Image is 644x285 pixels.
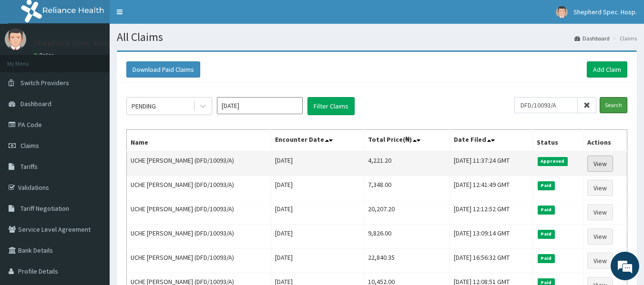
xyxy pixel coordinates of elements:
td: [DATE] 13:09:14 GMT [450,225,533,249]
span: Paid [538,206,555,214]
td: [DATE] 12:41:49 GMT [450,176,533,200]
input: Search [600,97,627,113]
a: View [587,228,613,245]
p: Shepherd Spec. Hosp. [33,39,115,47]
span: Shepherd Spec. Hosp. [573,8,637,16]
button: Download Paid Claims [126,61,200,78]
a: View [587,156,613,172]
td: 22,840.35 [364,249,450,273]
span: Paid [538,181,555,190]
td: UCHE [PERSON_NAME] (DFD/10093/A) [127,200,271,225]
div: PENDING [132,101,156,111]
td: [DATE] 12:12:52 GMT [450,200,533,225]
textarea: Type your message and hit 'Enter' [5,187,182,220]
span: Switch Providers [20,79,69,87]
a: Add Claim [587,61,627,78]
td: UCHE [PERSON_NAME] (DFD/10093/A) [127,176,271,200]
td: [DATE] [271,151,364,176]
img: User Image [556,6,568,18]
th: Actions [583,130,627,152]
span: Claims [20,141,39,150]
img: User Image [5,29,26,50]
th: Status [533,130,583,152]
span: Dashboard [20,99,51,108]
h1: All Claims [117,31,637,43]
td: 4,221.20 [364,151,450,176]
th: Encounter Date [271,130,364,152]
td: [DATE] [271,249,364,273]
span: Paid [538,230,555,238]
span: Tariffs [20,162,38,171]
td: UCHE [PERSON_NAME] (DFD/10093/A) [127,225,271,249]
th: Name [127,130,271,152]
span: Approved [538,157,568,166]
div: Minimize live chat window [156,5,179,28]
a: View [587,204,613,220]
a: View [587,253,613,269]
span: Tariff Negotiation [20,204,69,213]
a: Dashboard [574,34,610,42]
td: 20,207.20 [364,200,450,225]
td: 7,348.00 [364,176,450,200]
a: Online [33,52,56,59]
td: [DATE] 11:37:24 GMT [450,151,533,176]
a: View [587,180,613,196]
div: Chat with us now [50,53,160,66]
td: [DATE] [271,176,364,200]
input: Select Month and Year [217,97,303,114]
td: [DATE] [271,225,364,249]
input: Search by HMO ID [514,97,578,113]
img: d_794563401_company_1708531726252_794563401 [18,48,39,71]
td: [DATE] [271,200,364,225]
td: 9,826.00 [364,225,450,249]
td: UCHE [PERSON_NAME] (DFD/10093/A) [127,249,271,273]
th: Date Filed [450,130,533,152]
td: [DATE] 16:56:32 GMT [450,249,533,273]
span: Paid [538,254,555,263]
td: UCHE [PERSON_NAME] (DFD/10093/A) [127,151,271,176]
th: Total Price(₦) [364,130,450,152]
li: Claims [611,34,637,42]
button: Filter Claims [307,97,355,115]
span: We're online! [55,83,132,179]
